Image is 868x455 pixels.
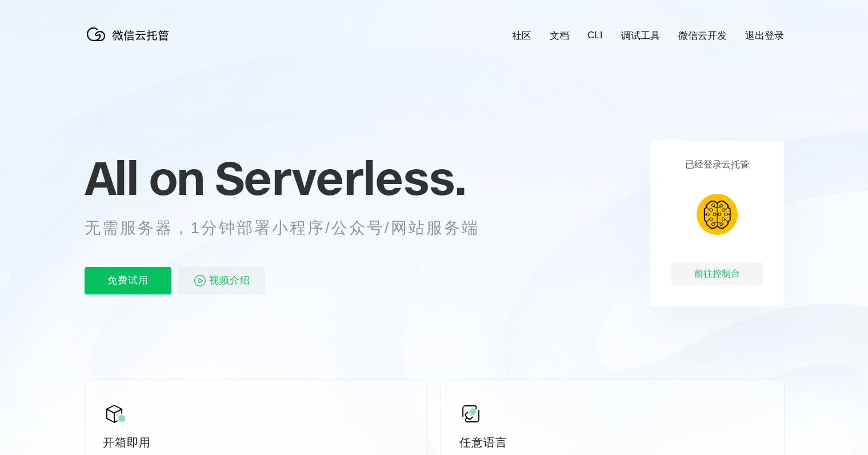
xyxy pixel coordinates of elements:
[459,434,766,450] p: 任意语言
[621,29,660,42] a: 调试工具
[215,149,466,206] span: Serverless.
[85,23,176,46] img: 微信云托管
[587,30,602,41] a: CLI
[209,267,250,294] span: 视频介绍
[685,159,749,171] p: 已经登录云托管
[193,274,207,288] img: video_play.svg
[85,38,176,47] a: 微信云托管
[550,29,569,42] a: 文档
[512,29,531,42] a: 社区
[678,29,727,42] a: 微信云开发
[85,267,171,294] p: 免费试用
[745,29,784,42] a: 退出登录
[671,262,763,285] div: 前往控制台
[85,149,204,206] span: All on
[103,434,409,450] p: 开箱即用
[85,217,501,240] p: 无需服务器，1分钟部署小程序/公众号/网站服务端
